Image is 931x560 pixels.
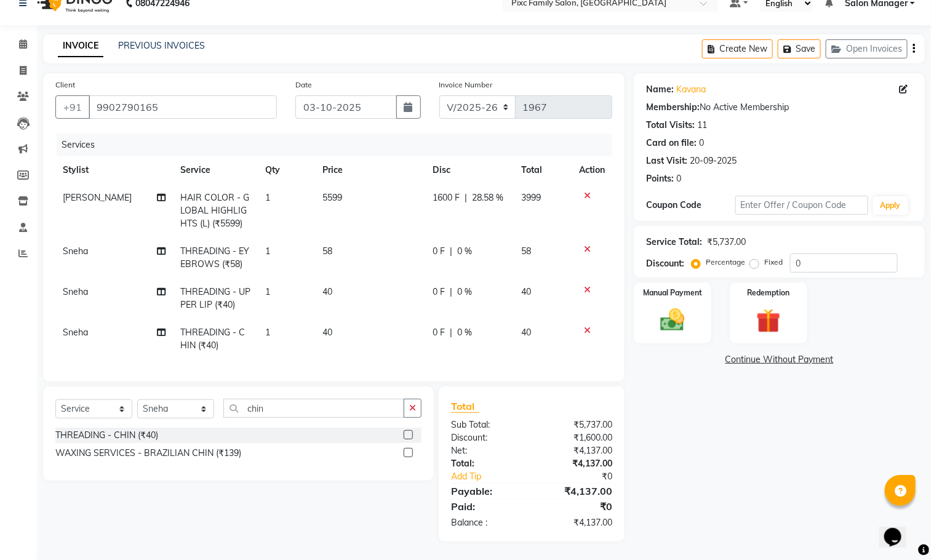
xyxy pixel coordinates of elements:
[439,79,493,90] label: Invoice Number
[465,191,467,204] span: |
[646,172,674,185] div: Points:
[646,83,674,96] div: Name:
[322,192,342,203] span: 5599
[532,444,621,457] div: ₹4,137.00
[646,154,687,167] div: Last Visit:
[521,286,531,297] span: 40
[265,327,270,338] span: 1
[735,196,868,215] input: Enter Offer / Coupon Code
[63,192,132,203] span: [PERSON_NAME]
[547,470,622,483] div: ₹0
[450,286,452,298] span: |
[646,257,684,270] div: Discount:
[55,447,241,460] div: WAXING SERVICES - BRAZILIAN CHIN (₹139)
[749,306,788,336] img: _gift.svg
[57,134,621,156] div: Services
[55,79,75,90] label: Client
[433,286,445,298] span: 0 F
[63,246,88,257] span: Sneha
[879,511,919,548] iframe: chat widget
[532,484,621,498] div: ₹4,137.00
[699,137,704,150] div: 0
[532,499,621,514] div: ₹0
[180,327,245,351] span: THREADING - CHIN (₹40)
[89,95,277,119] input: Search by Name/Mobile/Email/Code
[778,39,821,58] button: Save
[223,399,404,418] input: Search or Scan
[322,246,332,257] span: 58
[265,286,270,297] span: 1
[295,79,312,90] label: Date
[707,236,746,249] div: ₹5,737.00
[457,326,472,339] span: 0 %
[747,287,789,298] label: Redemption
[702,39,773,58] button: Create New
[315,156,425,184] th: Price
[472,191,503,204] span: 28.58 %
[532,457,621,470] div: ₹4,137.00
[457,245,472,258] span: 0 %
[532,516,621,529] div: ₹4,137.00
[442,444,532,457] div: Net:
[646,199,735,212] div: Coupon Code
[690,154,737,167] div: 20-09-2025
[676,172,681,185] div: 0
[180,246,249,270] span: THREADING - EYEBROWS (₹58)
[180,286,250,310] span: THREADING - UPPER LIP (₹40)
[450,245,452,258] span: |
[433,245,445,258] span: 0 F
[646,119,695,132] div: Total Visits:
[457,286,472,298] span: 0 %
[646,101,913,114] div: No Active Membership
[63,327,88,338] span: Sneha
[873,196,908,215] button: Apply
[442,499,532,514] div: Paid:
[442,484,532,498] div: Payable:
[764,257,783,268] label: Fixed
[322,286,332,297] span: 40
[451,400,479,413] span: Total
[173,156,258,184] th: Service
[442,516,532,529] div: Balance :
[676,83,706,96] a: Kavana
[265,246,270,257] span: 1
[442,418,532,431] div: Sub Total:
[706,257,745,268] label: Percentage
[433,326,445,339] span: 0 F
[58,35,103,57] a: INVOICE
[653,306,692,334] img: _cash.svg
[55,156,173,184] th: Stylist
[55,429,158,442] div: THREADING - CHIN (₹40)
[572,156,612,184] th: Action
[258,156,314,184] th: Qty
[532,418,621,431] div: ₹5,737.00
[636,353,922,366] a: Continue Without Payment
[450,326,452,339] span: |
[643,287,702,298] label: Manual Payment
[646,101,700,114] div: Membership:
[697,119,707,132] div: 11
[442,457,532,470] div: Total:
[442,470,546,483] a: Add Tip
[514,156,572,184] th: Total
[646,137,697,150] div: Card on file:
[826,39,908,58] button: Open Invoices
[118,40,205,51] a: PREVIOUS INVOICES
[180,192,249,229] span: HAIR COLOR - GLOBAL HIGHLIGHTS (L) (₹5599)
[55,95,90,119] button: +91
[433,191,460,204] span: 1600 F
[63,286,88,297] span: Sneha
[532,431,621,444] div: ₹1,600.00
[521,192,541,203] span: 3999
[521,327,531,338] span: 40
[425,156,514,184] th: Disc
[322,327,332,338] span: 40
[265,192,270,203] span: 1
[442,431,532,444] div: Discount:
[646,236,702,249] div: Service Total:
[521,246,531,257] span: 58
